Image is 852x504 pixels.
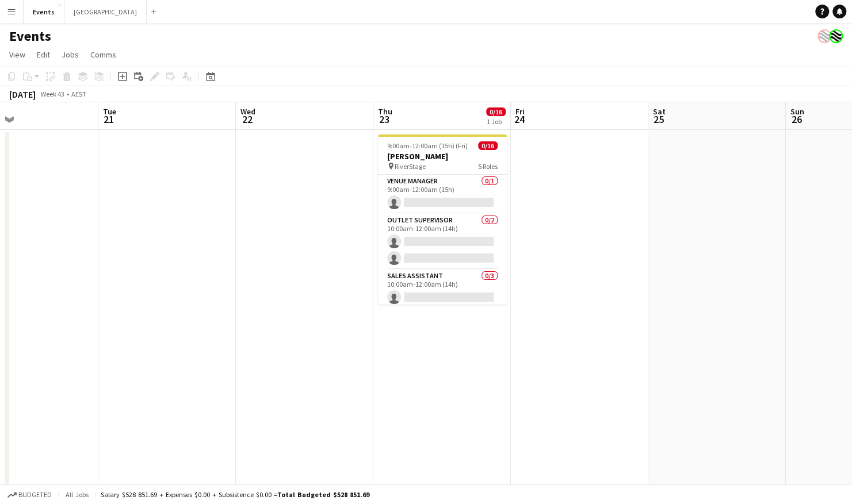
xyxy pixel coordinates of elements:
span: Sat [653,106,666,117]
span: 0/16 [478,141,498,150]
app-card-role: Venue Manager0/19:00am-12:00am (15h) [378,175,507,214]
app-user-avatar: Event Merch [817,29,831,43]
h1: Events [9,28,51,45]
span: 5 Roles [478,162,498,171]
span: Sun [790,106,804,117]
a: Jobs [57,47,83,62]
a: Edit [32,47,55,62]
span: 24 [514,113,525,126]
span: RiverStage [395,162,426,171]
div: Salary $528 851.69 + Expenses $0.00 + Subsistence $0.00 = [101,490,369,499]
div: AEST [71,90,86,98]
span: Comms [90,49,116,60]
app-card-role: Outlet Supervisor0/210:00am-12:00am (14h) [378,214,507,270]
span: 25 [651,113,666,126]
app-user-avatar: Event Merch [829,29,843,43]
span: Edit [37,49,50,60]
span: 0/16 [486,107,506,116]
button: Budgeted [6,488,54,501]
span: Week 43 [38,90,67,98]
div: [DATE] [9,89,36,100]
span: Total Budgeted $528 851.69 [277,490,369,499]
app-job-card: 9:00am-12:00am (15h) (Fri)0/16[PERSON_NAME] RiverStage5 RolesVenue Manager0/19:00am-12:00am (15h)... [378,134,507,305]
span: Budgeted [18,491,52,499]
a: Comms [86,47,121,62]
span: 22 [239,113,255,126]
span: Thu [378,106,392,117]
span: Fri [515,106,525,117]
span: Jobs [62,49,79,60]
h3: [PERSON_NAME] [378,151,507,161]
span: View [9,49,25,60]
div: 1 Job [487,117,505,126]
span: Wed [240,106,255,117]
span: 21 [101,113,116,126]
span: Tue [103,106,116,117]
span: 26 [789,113,804,126]
a: View [5,47,30,62]
span: 23 [376,113,392,126]
app-card-role: Sales Assistant0/310:00am-12:00am (14h) [378,270,507,342]
span: 9:00am-12:00am (15h) (Fri) [387,141,468,150]
button: [GEOGRAPHIC_DATA] [64,1,147,23]
span: All jobs [63,490,91,499]
button: Events [24,1,64,23]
